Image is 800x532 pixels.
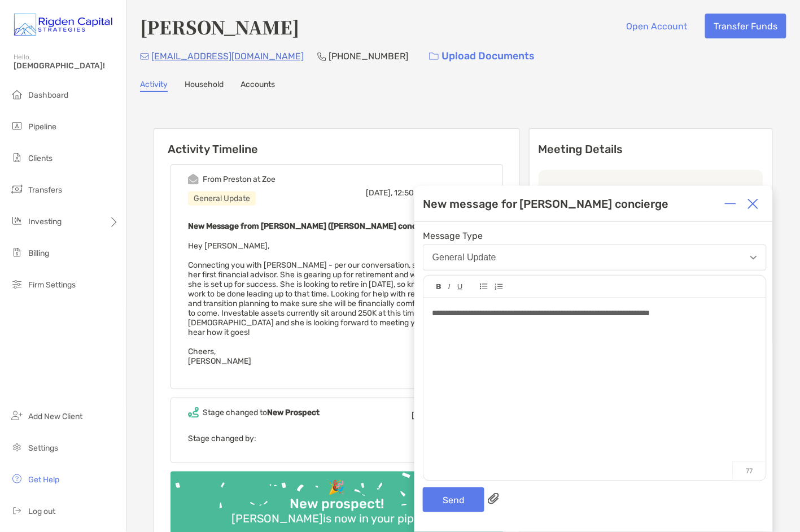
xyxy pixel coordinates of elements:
img: dashboard icon [10,88,24,101]
p: 77 [733,461,766,481]
div: From Preston at Zoe [203,175,276,184]
button: Transfer Funds [705,14,786,38]
span: [DEMOGRAPHIC_DATA]! [14,61,119,71]
p: [EMAIL_ADDRESS][DOMAIN_NAME] [151,49,304,63]
button: General Update [423,245,767,271]
img: Editor control icon [457,284,463,290]
a: Household [185,80,224,92]
img: Expand or collapse [725,198,736,210]
img: Open dropdown arrow [750,256,757,260]
span: Add New Client [28,412,82,421]
img: add_new_client icon [10,409,24,422]
div: Stage changed to [203,408,320,417]
img: Zoe Logo [14,5,112,45]
p: Stage changed by: [188,431,486,446]
h6: Activity Timeline [154,129,519,156]
div: General Update [432,252,496,263]
img: button icon [429,53,439,60]
span: Get Help [28,475,59,485]
div: New prospect! [285,496,388,512]
img: Editor control icon [495,284,503,290]
b: New Message from [PERSON_NAME] ([PERSON_NAME] concierge) [188,221,439,231]
span: Investing [28,217,62,226]
div: 🎉 [324,479,349,496]
img: transfers icon [10,182,24,196]
img: Event icon [188,407,199,418]
a: Accounts [241,80,275,92]
img: pipeline icon [10,119,24,133]
span: Clients [28,154,53,163]
span: Billing [28,248,49,258]
span: Firm Settings [28,280,76,290]
img: Editor control icon [436,284,441,290]
b: New Prospect [267,408,320,417]
span: Transfers [28,185,62,195]
img: investing icon [10,214,24,228]
p: [PHONE_NUMBER] [329,49,408,63]
div: New message for [PERSON_NAME] concierge [423,197,669,211]
div: [PERSON_NAME] is now in your pipeline. [227,512,446,526]
span: Pipeline [28,122,56,132]
img: Editor control icon [480,284,488,290]
span: Log out [28,507,55,516]
h4: [PERSON_NAME] [140,14,299,40]
img: Editor control icon [448,284,451,290]
span: 12:50 PM MD [394,188,440,198]
a: Upload Documents [422,44,542,68]
img: Event icon [188,174,199,185]
img: billing icon [10,246,24,259]
img: paperclip attachments [488,493,499,504]
button: Open Account [618,14,696,38]
img: logout icon [10,504,24,517]
p: Meeting Details [539,142,763,156]
span: Hey [PERSON_NAME], Connecting you with [PERSON_NAME] - per our conversation, she is looking to hi... [188,241,485,366]
span: [DATE], [366,188,392,198]
a: Activity [140,80,168,92]
p: Next meeting [548,184,754,198]
span: Message Type [423,230,767,241]
button: Send [423,487,484,512]
img: Close [747,198,759,210]
img: clients icon [10,151,24,164]
img: Confetti [171,472,503,524]
img: firm-settings icon [10,277,24,291]
img: Email Icon [140,53,149,60]
img: get-help icon [10,472,24,486]
img: settings icon [10,441,24,454]
img: Phone Icon [317,52,326,61]
span: Dashboard [28,90,68,100]
div: General Update [188,191,256,206]
span: Settings [28,443,58,453]
span: [DATE], [412,411,438,420]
